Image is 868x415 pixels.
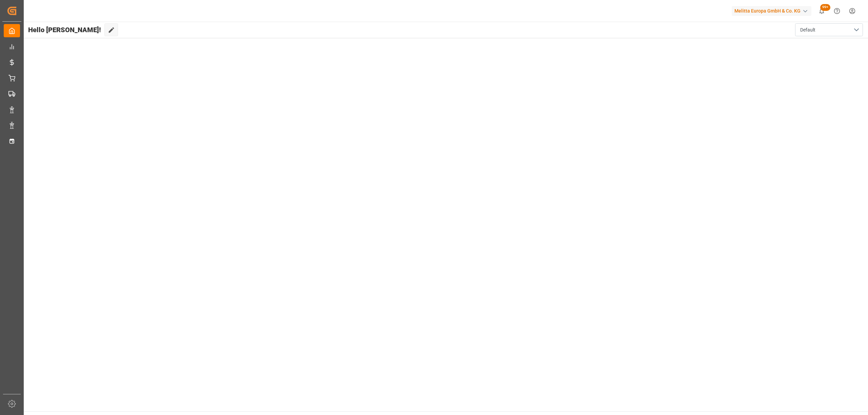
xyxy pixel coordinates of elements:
button: show 100 new notifications [814,3,829,19]
div: Melitta Europa GmbH & Co. KG [732,6,811,16]
button: open menu [795,23,863,36]
span: Hello [PERSON_NAME]! [28,23,101,36]
button: Melitta Europa GmbH & Co. KG [732,4,814,17]
span: Default [800,26,815,34]
button: Help Center [829,3,845,19]
span: 99+ [820,4,830,11]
